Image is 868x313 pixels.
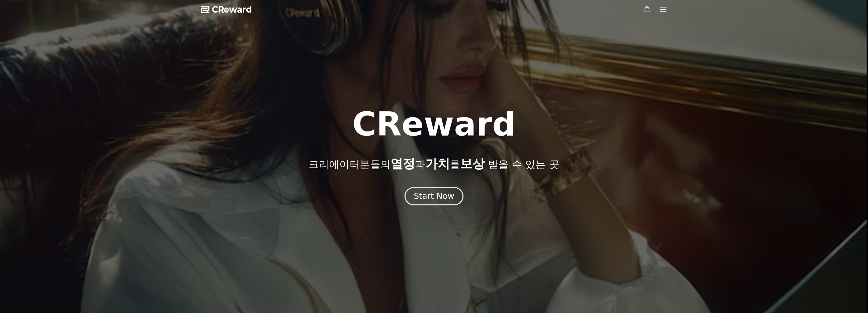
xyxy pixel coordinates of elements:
[425,157,450,171] span: 가치
[460,157,485,171] span: 보상
[404,187,464,205] button: Start Now
[414,191,454,202] div: Start Now
[391,157,415,171] span: 열정
[309,157,559,171] p: 크리에이터분들의 과 를 받을 수 있는 곳
[352,108,516,141] h1: CReward
[212,4,252,15] span: CReward
[201,4,252,15] a: CReward
[404,194,464,200] a: Start Now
